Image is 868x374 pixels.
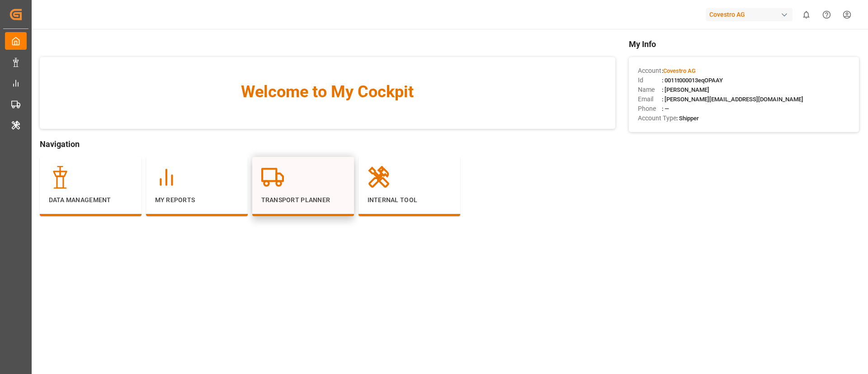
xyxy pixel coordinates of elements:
span: : [662,67,696,74]
span: Phone [638,104,662,114]
span: Account [638,66,662,76]
span: My Info [629,38,859,50]
span: Account Type [638,114,676,123]
p: My Reports [155,195,239,205]
span: Name [638,85,662,95]
span: : [PERSON_NAME] [662,86,709,93]
p: Internal Tool [368,195,451,205]
span: : — [662,105,669,112]
span: Welcome to My Cockpit [58,80,597,104]
span: : [PERSON_NAME][EMAIL_ADDRESS][DOMAIN_NAME] [662,96,803,103]
span: Covestro AG [663,67,696,74]
span: : Shipper [676,115,699,122]
span: Email [638,95,662,104]
span: Id [638,76,662,85]
span: : 0011t000013eqOPAAY [662,77,723,84]
p: Data Management [49,195,132,205]
p: Transport Planner [261,195,345,205]
span: Navigation [40,138,615,150]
